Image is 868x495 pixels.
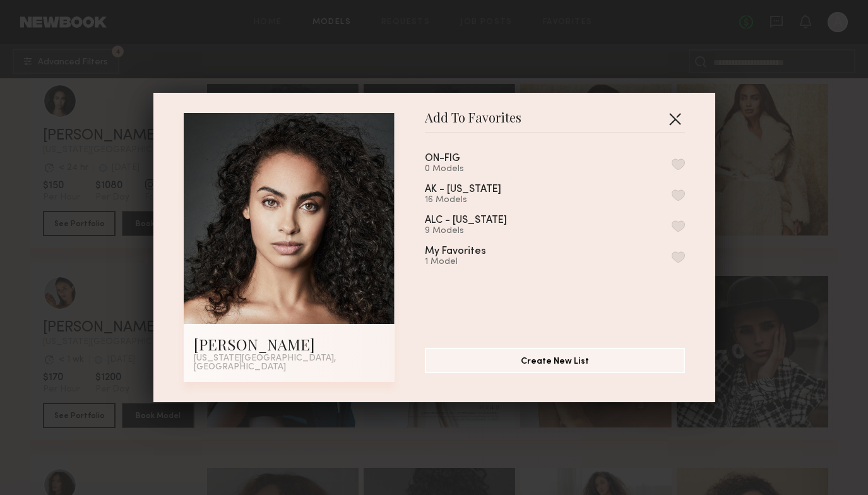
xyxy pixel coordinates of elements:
[425,257,516,267] div: 1 Model
[425,226,537,236] div: 9 Models
[194,334,384,354] div: [PERSON_NAME]
[425,164,490,174] div: 0 Models
[425,246,486,257] div: My Favorites
[425,153,460,164] div: ON-FIG
[194,354,384,372] div: [US_STATE][GEOGRAPHIC_DATA], [GEOGRAPHIC_DATA]
[425,215,507,226] div: ALC - [US_STATE]
[665,109,685,129] button: Close
[425,195,532,205] div: 16 Models
[425,113,521,132] span: Add To Favorites
[425,184,501,195] div: AK - [US_STATE]
[425,348,685,373] button: Create New List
